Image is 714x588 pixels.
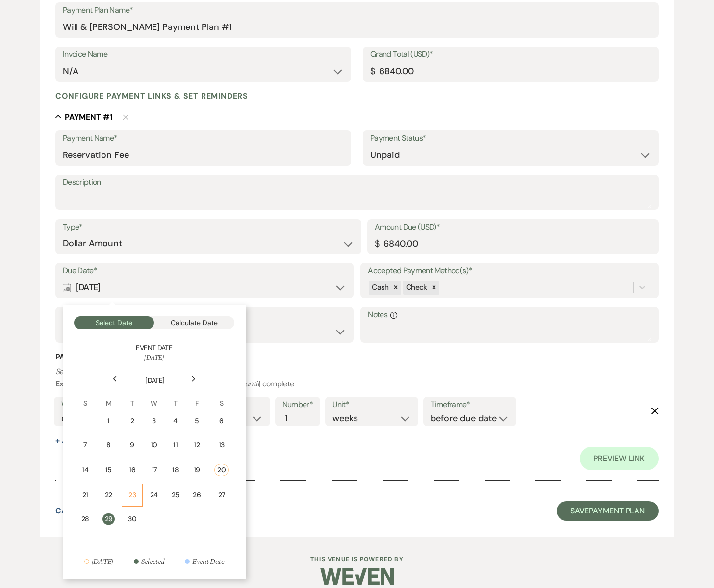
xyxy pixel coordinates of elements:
div: 28 [81,514,89,524]
div: 3 [150,416,158,426]
div: 6 [214,416,229,426]
div: 7 [81,440,89,450]
div: [DATE] [92,556,113,567]
div: 21 [81,490,89,500]
div: 20 [214,464,229,476]
label: Notes [368,308,651,322]
th: S [75,386,96,409]
th: T [165,386,186,409]
button: Cancel [55,507,87,515]
div: 8 [103,440,115,450]
label: Unit* [332,398,411,412]
div: 23 [128,490,136,500]
div: 10 [150,440,158,450]
label: Accepted Payment Method(s)* [368,264,651,278]
label: Description [63,176,651,190]
div: 15 [103,465,115,475]
label: Grand Total (USD)* [370,48,651,62]
div: 13 [214,440,229,450]
label: Invoice Name [63,48,344,62]
label: Timeframe* [431,398,509,412]
span: Cash [372,282,388,292]
div: 29 [102,513,115,525]
th: M [97,386,121,409]
th: T [122,386,143,409]
h3: Payment Reminder [55,352,659,362]
button: SavePayment Plan [557,501,659,521]
span: Check [406,282,427,292]
b: Example [55,379,86,389]
div: [DATE] [63,278,346,297]
button: + AddAnotherReminder [55,437,153,445]
i: Set reminders for this task. [55,366,143,377]
div: Event Date [192,556,224,567]
label: Payment Plan Name* [63,3,651,18]
div: 4 [172,416,179,426]
div: Selected [141,556,165,567]
div: 19 [193,465,201,475]
div: $ [375,237,379,251]
label: Due Date* [63,264,346,278]
div: 18 [172,465,179,475]
div: 22 [103,490,115,500]
button: Payment #1 [55,112,113,122]
div: 9 [128,440,136,450]
div: 27 [214,490,229,500]
th: S [208,386,235,409]
label: Type* [63,220,354,234]
div: $ [370,65,375,78]
th: W [144,386,164,409]
label: Who would you like to remind?* [61,398,165,412]
div: 12 [193,440,201,450]
h6: [DATE] [74,353,234,363]
h5: Payment # 1 [65,112,113,123]
label: Payment Status* [370,131,651,146]
div: 26 [193,490,201,500]
button: Select Date [74,316,154,329]
th: [DATE] [75,363,235,385]
th: F [186,386,207,409]
div: 1 [103,416,115,426]
i: until [245,379,259,389]
h4: Configure payment links & set reminders [55,91,248,101]
a: Preview Link [580,447,659,470]
div: 24 [150,490,158,500]
h5: Event Date [74,343,234,353]
button: Calculate Date [154,316,234,329]
label: Payment Name* [63,131,344,146]
div: 14 [81,465,89,475]
div: 30 [128,514,136,524]
p: : weekly | | 2 | months | before event date | | complete [55,365,659,390]
label: Number* [282,398,313,412]
div: 25 [172,490,179,500]
div: 11 [172,440,179,450]
div: 17 [150,465,158,475]
div: 2 [128,416,136,426]
div: 16 [128,465,136,475]
label: Amount Due (USD)* [375,220,651,234]
div: 5 [193,416,201,426]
